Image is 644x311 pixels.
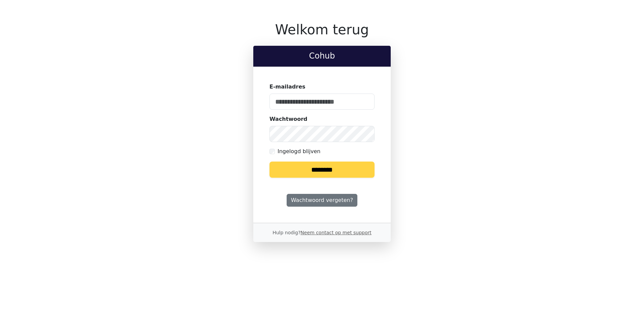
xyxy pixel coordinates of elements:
a: Wachtwoord vergeten? [287,194,357,207]
h2: Cohub [259,51,385,61]
label: Wachtwoord [269,115,308,123]
label: Ingelogd blijven [278,147,320,155]
h1: Welkom terug [253,22,391,38]
small: Hulp nodig? [272,230,372,235]
label: E-mailadres [269,83,305,91]
a: Neem contact op met support [300,230,371,235]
